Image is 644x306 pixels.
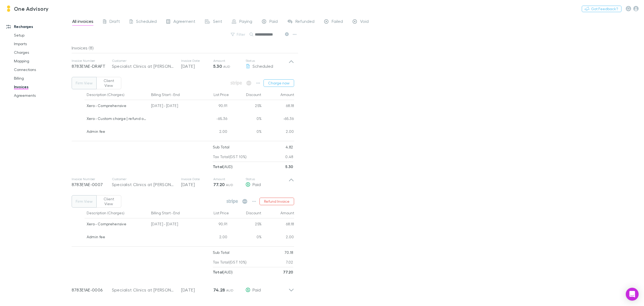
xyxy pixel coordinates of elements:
[262,218,294,231] div: 68.18
[246,59,288,63] p: Status
[285,152,293,162] p: 0.48
[253,63,273,69] span: Scheduled
[253,287,261,292] span: Paid
[213,182,225,187] strong: 77.20
[197,126,229,139] div: 2.00
[87,113,147,124] div: Xero - Custom charge | refund overpaymnt
[109,19,120,26] span: Draft
[181,181,213,188] p: [DATE]
[96,77,121,89] button: Client View
[87,231,147,243] div: Admin fee
[213,287,225,293] strong: 74.28
[213,162,233,172] p: ( AUD )
[286,257,293,267] p: 7.02
[213,248,230,257] p: Sub Total
[2,2,52,15] a: One Advisory
[213,59,246,63] p: Amount
[72,63,112,69] p: 8783E1AE-DRAFT
[582,6,621,12] button: Got Feedback?
[264,79,294,87] button: Charge now
[173,19,195,26] span: Agreement
[229,113,262,126] div: 0%
[9,65,76,74] a: Connections
[286,142,293,152] p: 4.82
[360,19,369,26] span: Void
[246,177,288,181] p: Status
[14,5,49,12] h3: One Advisory
[229,100,262,113] div: 25%
[67,53,298,75] div: Invoice Number8783E1AE-DRAFTCustomerSpecialist Clinics at [PERSON_NAME][GEOGRAPHIC_DATA] Unit Tru...
[286,164,293,169] strong: 5.30
[197,231,229,244] div: 2.00
[213,177,246,181] p: Amount
[197,100,229,113] div: 90.91
[72,195,97,208] button: Firm View
[284,248,293,257] p: 70.18
[213,142,230,152] p: Sub Total
[72,181,112,188] p: 8783E1AE-0007
[181,177,213,181] p: Invoice Date
[228,31,248,38] button: Filter
[245,79,253,87] span: Available when invoice is finalised
[87,126,147,137] div: Admin fee
[112,177,176,181] p: Customer
[72,77,97,89] button: Firm View
[87,218,147,230] div: Xero - Comprehensive
[213,257,247,267] p: Tax Total (GST 10%)
[112,59,176,63] p: Customer
[253,182,261,187] span: Paid
[112,287,176,293] div: Specialist Clinics at [PERSON_NAME][GEOGRAPHIC_DATA] Unit Trust
[295,19,314,26] span: Refunded
[213,164,223,169] strong: Total
[213,270,223,274] strong: Total
[197,218,229,231] div: 90.91
[283,270,293,274] strong: 77.20
[96,195,121,208] button: Client View
[226,288,233,292] span: AUD
[229,126,262,139] div: 0%
[72,59,112,63] p: Invoice Number
[1,22,76,31] a: Recharges
[332,19,343,26] span: Failed
[149,218,197,231] div: [DATE] - [DATE]
[229,79,243,87] span: Available when invoice is finalised
[262,231,294,244] div: 2.00
[72,19,93,26] span: All invoices
[229,218,262,231] div: 25%
[9,83,76,91] a: Invoices
[67,277,298,298] div: 8783E1AE-0006Specialist Clinics at [PERSON_NAME][GEOGRAPHIC_DATA] Unit Trust[DATE]74.28 AUDPaid
[112,63,176,69] div: Specialist Clinics at [PERSON_NAME][GEOGRAPHIC_DATA] Unit Trust
[181,59,213,63] p: Invoice Date
[262,126,294,139] div: 2.00
[136,19,157,26] span: Scheduled
[213,19,222,26] span: Sent
[112,181,176,188] div: Specialist Clinics at [PERSON_NAME][GEOGRAPHIC_DATA] Unit Trust
[223,65,230,69] span: AUD
[9,48,76,57] a: Charges
[229,231,262,244] div: 0%
[213,152,247,162] p: Tax Total (GST 10%)
[239,19,252,26] span: Paying
[87,100,147,111] div: Xero - Comprehensive
[9,91,76,100] a: Agreements
[626,288,639,301] div: Open Intercom Messenger
[9,57,76,65] a: Mapping
[213,267,233,277] p: ( AUD )
[262,100,294,113] div: 68.18
[226,183,233,187] span: AUD
[197,113,229,126] div: -65.36
[9,31,76,40] a: Setup
[72,177,112,181] p: Invoice Number
[213,63,222,69] strong: 5.30
[5,5,12,12] img: One Advisory's Logo
[262,113,294,126] div: -65.36
[9,74,76,83] a: Billing
[181,287,213,293] p: [DATE]
[67,172,298,193] div: Invoice Number8783E1AE-0007CustomerSpecialist Clinics at [PERSON_NAME][GEOGRAPHIC_DATA] Unit Trus...
[259,198,294,205] button: Refund Invoice
[9,40,76,48] a: Imports
[181,63,213,69] p: [DATE]
[72,287,112,293] p: 8783E1AE-0006
[149,100,197,113] div: [DATE] - [DATE]
[269,19,278,26] span: Paid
